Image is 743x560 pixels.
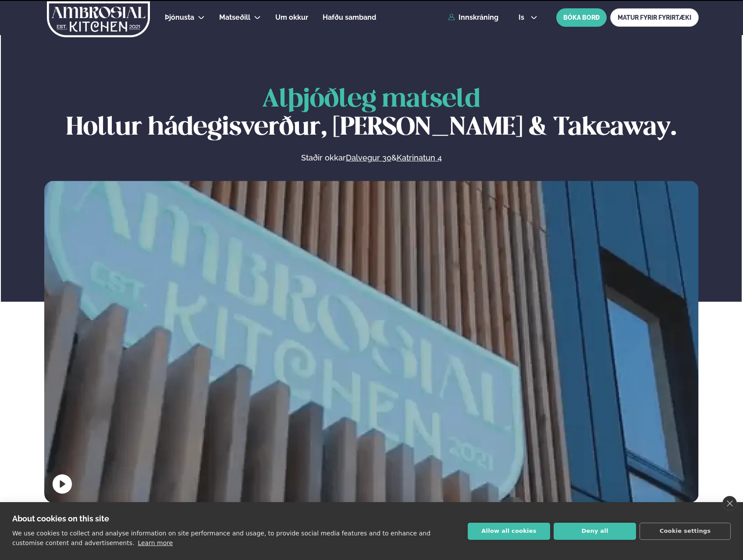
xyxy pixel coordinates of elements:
[12,514,109,523] strong: About cookies on this site
[219,13,250,21] span: Matseðill
[165,13,194,21] span: Þjónusta
[275,12,308,23] a: Um okkur
[722,496,737,511] a: close
[46,1,151,37] img: logo
[44,86,699,142] h1: Hollur hádegisverður, [PERSON_NAME] & Takeaway.
[512,14,544,21] button: is
[12,530,430,546] p: We use cookies to collect and analyse information on site performance and usage, to provide socia...
[206,153,537,163] p: Staðir okkar &
[262,88,480,112] span: Alþjóðleg matseld
[556,8,607,27] button: BÓKA BORÐ
[554,523,636,540] button: Deny all
[219,12,250,23] a: Matseðill
[468,523,550,540] button: Allow all cookies
[519,14,527,21] span: is
[275,13,308,21] span: Um okkur
[165,12,194,23] a: Þjónusta
[397,153,442,163] a: Katrinatun 4
[323,13,376,21] span: Hafðu samband
[346,153,391,163] a: Dalvegur 30
[323,12,376,23] a: Hafðu samband
[610,8,699,27] a: MATUR FYRIR FYRIRTÆKI
[448,14,498,21] a: Innskráning
[138,539,173,546] a: Learn more
[640,523,731,540] button: Cookie settings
